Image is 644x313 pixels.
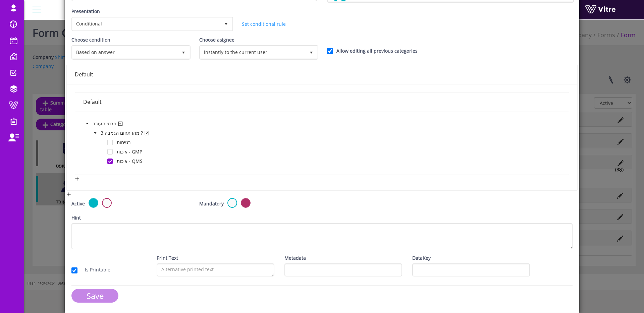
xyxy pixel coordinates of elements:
[199,36,234,44] label: Choose asignee
[199,200,224,207] label: Mandatory
[93,120,124,127] span: פרטי העובד
[66,192,71,197] span: plus
[115,148,144,156] span: איכות - GMP
[71,200,85,207] label: Active
[118,121,123,126] span: check-square
[305,46,317,58] span: select
[177,46,190,58] span: select
[242,21,286,27] a: Set conditional rule
[117,148,142,155] span: איכות - GMP
[86,122,89,125] span: caret-down
[83,98,561,106] div: Default
[117,139,131,145] span: בטיחות
[117,158,143,164] span: איכות - QMS
[71,36,110,44] label: Choose condition
[71,214,81,222] label: Hint
[71,8,100,15] label: Presentation
[75,70,569,79] div: Default
[75,176,79,181] span: plus
[115,138,132,146] span: בטיחות
[101,130,151,136] span: 3 מהו תחום הגמבה ?
[145,131,149,135] span: check-square
[412,254,431,262] label: DataKey
[284,254,306,262] label: Metadata
[336,47,418,55] label: Allow editing all previous categories
[220,18,232,30] span: select
[115,157,144,165] span: איכות - QMS
[200,46,305,58] span: instantly to the current user
[78,266,110,273] label: Is Printable
[94,131,97,135] span: caret-down
[72,18,220,30] span: Conditional
[157,254,178,262] label: Print Text
[72,46,177,58] span: Based on answer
